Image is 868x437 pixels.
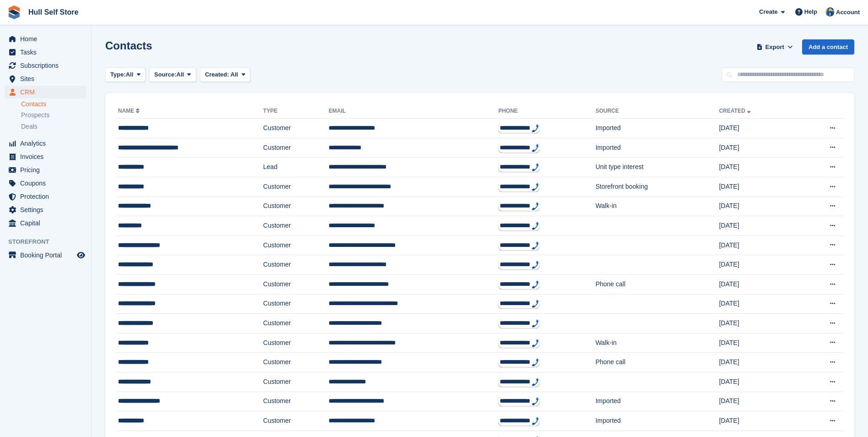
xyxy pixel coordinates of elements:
button: Created: All [200,67,250,82]
a: Name [118,108,141,114]
a: menu [5,217,86,229]
a: menu [5,59,86,72]
td: [DATE] [719,392,798,411]
a: Hull Self Store [25,5,82,20]
a: menu [5,150,86,163]
button: Source: All [149,67,196,82]
img: stora-icon-8386f47178a22dfd0bd8f6a31ec36ba5ce8667c1dd55bd0f319d3a0aa187defe.svg [7,5,21,19]
td: Customer [263,274,329,294]
img: Hull Self Store [825,7,835,16]
a: menu [5,164,86,176]
a: Prospects [21,110,86,120]
span: Export [766,43,784,52]
a: menu [5,86,86,98]
span: Create [759,7,777,16]
td: Customer [263,255,329,275]
td: Customer [263,333,329,353]
img: hfpfyWBK5wQHBAGPgDf9c6qAYOxxMAAAAASUVORK5CYII= [532,202,539,210]
td: [DATE] [719,255,798,275]
td: [DATE] [719,274,798,294]
a: menu [5,177,86,190]
img: hfpfyWBK5wQHBAGPgDf9c6qAYOxxMAAAAASUVORK5CYII= [532,163,539,171]
span: Booking Portal [20,249,75,262]
button: Type: All [105,67,146,82]
td: Storefront booking [595,177,719,197]
span: Protection [20,190,75,203]
td: Imported [595,392,719,411]
a: Contacts [21,100,86,109]
span: Coupons [20,177,75,190]
img: hfpfyWBK5wQHBAGPgDf9c6qAYOxxMAAAAASUVORK5CYII= [532,319,539,328]
td: Walk-in [595,197,719,216]
td: Customer [263,372,329,392]
img: hfpfyWBK5wQHBAGPgDf9c6qAYOxxMAAAAASUVORK5CYII= [532,280,539,289]
a: menu [5,72,86,85]
img: hfpfyWBK5wQHBAGPgDf9c6qAYOxxMAAAAASUVORK5CYII= [532,397,539,405]
a: menu [5,203,86,216]
span: Sites [20,72,75,85]
td: [DATE] [719,138,798,158]
span: Home [20,33,75,45]
a: Add a contact [802,39,854,55]
td: Customer [263,314,329,333]
span: Subscriptions [20,59,75,72]
img: hfpfyWBK5wQHBAGPgDf9c6qAYOxxMAAAAASUVORK5CYII= [532,358,539,366]
td: Customer [263,392,329,411]
span: Capital [20,217,75,229]
td: Imported [595,138,719,158]
td: Imported [595,411,719,431]
td: [DATE] [719,177,798,197]
span: Account [836,8,860,17]
span: Created: [205,71,229,78]
a: Preview store [75,250,86,261]
td: [DATE] [719,333,798,353]
a: Created [719,108,752,114]
td: Imported [595,119,719,138]
span: Source: [154,70,176,79]
span: All [177,70,184,79]
td: Customer [263,216,329,236]
th: Email [329,104,498,119]
td: [DATE] [719,197,798,216]
td: Customer [263,177,329,197]
td: Customer [263,294,329,314]
img: hfpfyWBK5wQHBAGPgDf9c6qAYOxxMAAAAASUVORK5CYII= [532,261,539,269]
td: Unit type interest [595,158,719,177]
td: [DATE] [719,353,798,372]
a: menu [5,249,86,262]
img: hfpfyWBK5wQHBAGPgDf9c6qAYOxxMAAAAASUVORK5CYII= [532,241,539,250]
img: hfpfyWBK5wQHBAGPgDf9c6qAYOxxMAAAAASUVORK5CYII= [532,222,539,230]
a: menu [5,190,86,203]
a: menu [5,46,86,59]
span: Deals [21,122,38,131]
img: hfpfyWBK5wQHBAGPgDf9c6qAYOxxMAAAAASUVORK5CYII= [532,300,539,308]
td: Customer [263,353,329,372]
a: menu [5,33,86,45]
td: Customer [263,119,329,138]
td: Customer [263,197,329,216]
span: Invoices [20,150,75,163]
span: Help [804,7,817,16]
span: All [126,70,134,79]
span: Analytics [20,137,75,150]
td: [DATE] [719,314,798,333]
td: Customer [263,235,329,255]
th: Source [595,104,719,119]
td: [DATE] [719,411,798,431]
td: [DATE] [719,119,798,138]
td: [DATE] [719,235,798,255]
img: hfpfyWBK5wQHBAGPgDf9c6qAYOxxMAAAAASUVORK5CYII= [532,144,539,152]
th: Phone [498,104,595,119]
span: Type: [110,70,126,79]
h1: Contacts [105,39,152,52]
a: Deals [21,122,86,131]
span: Settings [20,203,75,216]
span: Storefront [8,237,91,246]
td: Phone call [595,353,719,372]
button: Export [755,39,795,55]
td: Customer [263,411,329,431]
a: menu [5,137,86,150]
img: hfpfyWBK5wQHBAGPgDf9c6qAYOxxMAAAAASUVORK5CYII= [532,378,539,386]
td: [DATE] [719,294,798,314]
td: [DATE] [719,216,798,236]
